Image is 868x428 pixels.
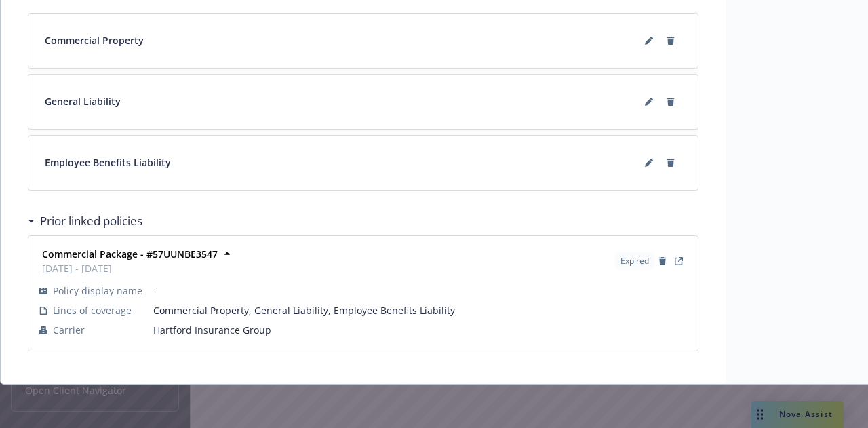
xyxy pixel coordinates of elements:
span: Expired [620,255,649,267]
span: Commercial Property, General Liability, Employee Benefits Liability [153,303,687,317]
span: Hartford Insurance Group [153,323,687,337]
span: [DATE] - [DATE] [42,261,218,275]
span: Carrier [53,323,85,337]
span: General Liability [45,94,121,109]
span: Policy display name [53,284,142,298]
strong: Commercial Package - #57UUNBE3547 [42,248,218,260]
span: Employee Benefits Liability [45,155,171,170]
span: Commercial Property [45,33,144,47]
h3: Prior linked policies [40,212,142,230]
span: Lines of coverage [53,303,132,317]
span: - [153,284,687,298]
a: View Policy [671,253,687,269]
div: Prior linked policies [28,212,142,230]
